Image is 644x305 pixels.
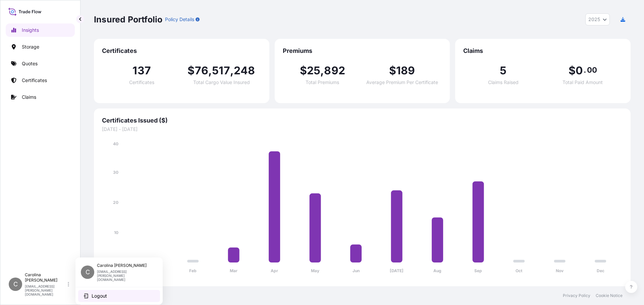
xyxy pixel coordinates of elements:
span: Total Cargo Value Insured [193,80,250,85]
tspan: Feb [189,268,197,273]
span: Average Premium Per Certificate [366,80,438,85]
span: Premiums [283,47,442,55]
span: $ [389,65,396,76]
span: 248 [234,65,255,76]
span: C [86,269,90,276]
span: Certificates Issued ($) [102,117,623,125]
span: 2025 [588,16,600,23]
span: Logout [92,293,107,299]
span: Claims Raised [488,80,519,85]
tspan: May [311,268,320,273]
span: , [230,65,234,76]
a: Insights [6,23,75,37]
p: Insured Portfolio [94,14,162,25]
tspan: Jun [353,268,360,273]
tspan: 10 [114,230,118,235]
span: [DATE] - [DATE] [102,126,623,133]
span: 892 [324,65,345,76]
a: Certificates [6,74,75,87]
tspan: Oct [516,268,523,273]
tspan: Aug [433,268,441,273]
tspan: 40 [113,141,118,146]
span: Total Paid Amount [562,80,603,85]
a: Quotes [6,57,75,70]
tspan: Dec [597,268,604,273]
tspan: Nov [556,268,564,273]
p: Carolina [PERSON_NAME] [25,272,66,283]
button: Year Selector [585,13,610,25]
span: . [584,67,586,73]
span: 0 [576,65,583,76]
span: 517 [212,65,230,76]
span: 189 [396,65,415,76]
a: Storage [6,40,75,54]
p: Policy Details [165,16,194,23]
span: , [208,65,212,76]
span: Total Premiums [306,80,339,85]
tspan: Apr [271,268,278,273]
span: 25 [307,65,320,76]
p: Storage [22,44,39,50]
span: 76 [195,65,208,76]
span: $ [569,65,576,76]
span: $ [187,65,195,76]
tspan: [DATE] [390,268,404,273]
a: Claims [6,90,75,104]
button: Logout [78,290,160,302]
span: Certificates [102,47,261,55]
span: 137 [132,65,151,76]
a: Privacy Policy [563,293,590,298]
tspan: 20 [113,200,118,205]
span: , [320,65,324,76]
span: $ [300,65,307,76]
p: Quotes [22,60,38,67]
span: C [13,281,18,288]
a: Cookie Notice [596,293,623,298]
tspan: 30 [113,170,118,175]
p: Certificates [22,77,47,84]
span: Claims [463,47,623,55]
p: [EMAIL_ADDRESS][PERSON_NAME][DOMAIN_NAME] [97,270,152,282]
span: 00 [587,67,597,73]
span: Certificates [129,80,154,85]
p: Insights [22,27,39,33]
p: Claims [22,94,36,100]
p: [EMAIL_ADDRESS][PERSON_NAME][DOMAIN_NAME] [25,284,66,296]
tspan: Sep [474,268,482,273]
span: 5 [500,65,506,76]
tspan: Mar [230,268,237,273]
p: Carolina [PERSON_NAME] [97,263,152,268]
